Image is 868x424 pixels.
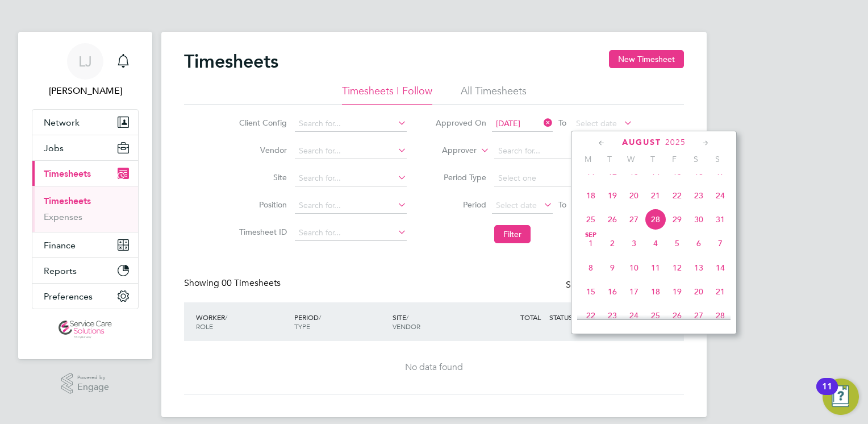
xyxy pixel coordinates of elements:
[622,138,661,147] span: August
[623,185,645,206] span: 20
[195,361,673,373] div: No data found
[435,172,486,182] label: Period Type
[77,383,109,392] span: Engage
[645,232,666,254] span: 4
[822,386,832,401] div: 11
[666,232,688,254] span: 5
[602,209,623,230] span: 26
[184,50,278,73] h2: Timesheets
[425,145,477,156] label: Approver
[688,281,710,302] span: 20
[225,313,227,322] span: /
[580,209,602,230] span: 25
[291,307,390,336] div: PERIOD
[236,172,287,182] label: Site
[196,322,213,331] span: ROLE
[685,154,707,164] span: S
[44,211,82,222] a: Expenses
[666,209,688,230] span: 29
[666,305,688,326] span: 26
[32,110,138,135] button: Network
[32,321,139,339] a: Go to home page
[77,373,109,383] span: Powered by
[294,322,310,331] span: TYPE
[32,284,138,309] button: Preferences
[580,232,602,238] span: Sep
[406,313,408,322] span: /
[710,209,731,230] span: 31
[620,154,642,164] span: W
[666,281,688,302] span: 19
[609,50,684,68] button: New Timesheet
[44,143,64,153] span: Jobs
[32,135,138,160] button: Jobs
[623,281,645,302] span: 17
[496,118,520,128] span: [DATE]
[32,258,138,283] button: Reports
[18,32,152,359] nav: Main navigation
[688,305,710,326] span: 27
[44,240,76,251] span: Finance
[580,257,602,278] span: 8
[193,307,291,336] div: WORKER
[319,313,321,322] span: /
[342,84,432,105] li: Timesheets I Follow
[393,322,420,331] span: VENDOR
[602,185,623,206] span: 19
[576,118,617,128] span: Select date
[295,171,407,186] input: Search for...
[710,185,731,206] span: 24
[44,117,80,128] span: Network
[44,291,93,302] span: Preferences
[623,305,645,326] span: 24
[688,209,710,230] span: 30
[236,118,287,128] label: Client Config
[32,161,138,186] button: Timesheets
[435,199,486,210] label: Period
[665,138,686,147] span: 2025
[59,321,112,339] img: servicecare-logo-retina.png
[494,225,531,243] button: Filter
[295,116,407,132] input: Search for...
[44,265,77,276] span: Reports
[390,307,488,336] div: SITE
[577,154,599,164] span: M
[580,185,602,206] span: 18
[645,209,666,230] span: 28
[580,281,602,302] span: 15
[710,281,731,302] span: 21
[555,115,570,130] span: To
[688,257,710,278] span: 13
[623,209,645,230] span: 27
[435,118,486,128] label: Approved On
[623,257,645,278] span: 10
[32,43,139,98] a: LJ[PERSON_NAME]
[32,186,138,232] div: Timesheets
[645,305,666,326] span: 25
[710,305,731,326] span: 28
[222,277,281,289] span: 00 Timesheets
[295,225,407,241] input: Search for...
[707,154,728,164] span: S
[32,84,139,98] span: Lucy Jolley
[520,313,541,322] span: TOTAL
[44,168,91,179] span: Timesheets
[602,232,623,254] span: 2
[645,281,666,302] span: 18
[602,305,623,326] span: 23
[78,54,92,69] span: LJ
[461,84,527,105] li: All Timesheets
[688,185,710,206] span: 23
[236,145,287,155] label: Vendor
[580,232,602,254] span: 1
[710,257,731,278] span: 14
[688,232,710,254] span: 6
[546,307,606,327] div: STATUS
[555,197,570,212] span: To
[823,379,859,415] button: Open Resource Center, 11 new notifications
[496,200,537,210] span: Select date
[61,373,110,394] a: Powered byEngage
[295,143,407,159] input: Search for...
[580,305,602,326] span: 22
[566,277,661,293] div: Status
